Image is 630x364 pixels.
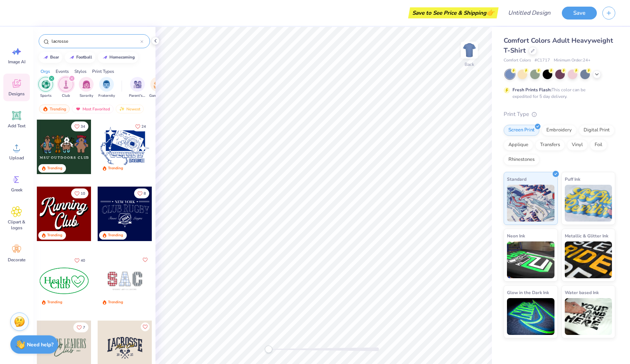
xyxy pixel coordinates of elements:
div: filter for Parent's Weekend [129,77,146,99]
button: filter button [79,77,94,99]
img: trending.gif [42,106,48,112]
img: trend_line.gif [102,55,108,60]
span: Comfort Colors Adult Heavyweight T-Shirt [504,36,613,55]
img: Sorority Image [82,80,91,89]
button: Save [562,7,597,20]
img: Water based Ink [565,298,612,335]
div: Print Type [504,110,615,119]
div: Rhinestones [504,154,539,165]
span: Fraternity [98,93,115,99]
div: Digital Print [579,125,615,136]
div: filter for Sports [38,77,53,99]
div: This color can be expedited for 5 day delivery. [512,86,603,100]
button: Like [71,121,88,131]
div: Trending [39,105,70,113]
span: Minimum Order: 24 + [554,57,591,64]
div: filter for Fraternity [98,77,115,99]
div: Transfers [535,139,565,151]
img: Game Day Image [154,80,162,89]
div: Styles [74,68,87,75]
span: Image AI [8,59,25,65]
span: 8 [144,192,146,195]
div: filter for Game Day [149,77,166,99]
span: 10 [81,192,85,195]
div: Most Favorited [72,105,113,113]
span: Club [62,93,70,99]
span: Sorority [80,93,93,99]
span: Metallic & Glitter Ink [565,232,608,240]
div: Newest [116,105,144,113]
img: Sports Image [42,80,50,89]
span: Upload [9,155,24,161]
span: 24 [141,125,146,128]
img: newest.gif [119,106,125,112]
span: # C1717 [535,57,550,64]
div: Foil [590,139,607,151]
span: Water based Ink [565,289,599,296]
button: Like [141,255,150,264]
img: Puff Ink [565,185,612,222]
button: Like [73,322,88,332]
div: Print Types [92,68,114,75]
div: Embroidery [542,125,577,136]
div: Save to See Price & Shipping [410,7,497,18]
button: Like [134,188,149,198]
button: Like [71,255,88,265]
span: Standard [507,175,526,183]
button: filter button [59,77,73,99]
div: Events [56,68,69,75]
span: Decorate [8,257,25,263]
div: Trending [108,300,123,305]
img: most_fav.gif [75,106,81,112]
strong: Need help? [27,341,53,348]
button: filter button [38,77,53,99]
div: homecoming [109,55,135,59]
span: 7 [83,326,85,329]
button: Like [141,322,150,331]
div: Applique [504,139,533,151]
span: Greek [11,187,22,193]
span: Comfort Colors [504,57,531,64]
button: football [65,52,95,63]
div: Trending [47,233,62,238]
div: Trending [108,166,123,171]
div: Orgs [41,68,50,75]
input: Try "Alpha" [51,38,140,45]
img: Fraternity Image [102,80,111,89]
span: Clipart & logos [4,219,29,231]
div: Screen Print [504,125,539,136]
span: 40 [81,259,85,262]
img: Back [462,43,477,57]
span: Sports [40,93,52,99]
div: Back [465,61,474,68]
span: Glow in the Dark Ink [507,289,549,296]
button: filter button [129,77,146,99]
span: Parent's Weekend [129,93,146,99]
span: 34 [81,125,85,128]
img: Neon Ink [507,241,554,278]
button: filter button [149,77,166,99]
span: 👉 [486,8,494,17]
div: Trending [108,233,123,238]
input: Untitled Design [502,6,556,20]
div: filter for Sorority [79,77,94,99]
span: Designs [8,91,25,97]
span: Puff Ink [565,175,580,183]
button: filter button [98,77,115,99]
div: Vinyl [567,139,588,151]
img: Parent's Weekend Image [133,80,142,89]
span: Add Text [8,123,25,129]
button: bear [39,52,62,63]
div: football [76,55,92,59]
button: Like [132,121,149,131]
span: Game Day [149,93,166,99]
strong: Fresh Prints Flash: [512,87,552,93]
div: filter for Club [59,77,73,99]
span: Neon Ink [507,232,525,240]
img: Standard [507,185,554,222]
img: Club Image [62,80,70,89]
button: homecoming [98,52,138,63]
img: trend_line.gif [43,55,49,60]
div: Trending [47,300,62,305]
button: Like [71,188,88,198]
